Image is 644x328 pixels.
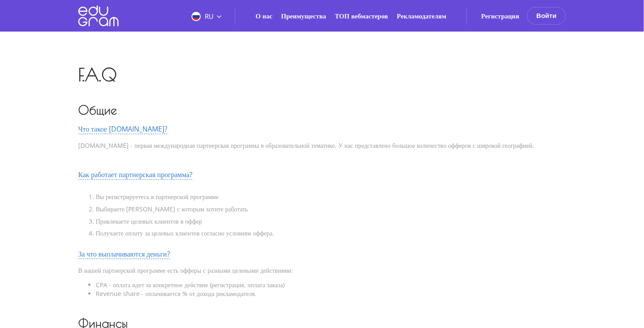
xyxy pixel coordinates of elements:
[96,193,566,201] li: Вы регистрируетесь в партнерской программе
[96,281,566,289] li: CPA - оплата идет за конкретное действие (регистрация, оплата заказа)
[78,250,170,258] button: За что выплачиваются деньги?
[335,11,388,20] a: ТОП вебмастеров
[527,7,566,25] button: Войти
[96,229,566,238] li: Получаете оплату за целевых клиентов согласно условиям оффера.
[96,289,566,298] li: Revenue share - оплачивается % от дохода рекламодателя.
[78,170,192,180] span: Как работает партнерская программа?
[78,249,170,259] span: За что выплачиваются деньги?
[281,11,326,20] a: Преимущества
[256,11,272,20] a: О нас
[78,124,167,134] span: Что такое [DOMAIN_NAME]?
[96,205,566,214] li: Выбираете [PERSON_NAME] с которым хотите работать
[397,11,446,20] a: Рекламодателям
[78,125,167,133] button: Что такое [DOMAIN_NAME]?
[78,134,566,157] div: [DOMAIN_NAME] - первая международная партнерская программа в образовательной тематике. У нас пред...
[78,67,566,82] h1: F.A.Q
[78,104,566,115] h3: Общие
[96,217,566,226] li: Привлекаете целевых клиентов в оффер
[481,11,520,20] a: Регистрация
[78,171,192,178] button: Как работает партнерская программа?
[78,259,566,305] div: В нашей партнерской программе есть офферы с разными целевыми действиями:
[205,12,213,21] span: RU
